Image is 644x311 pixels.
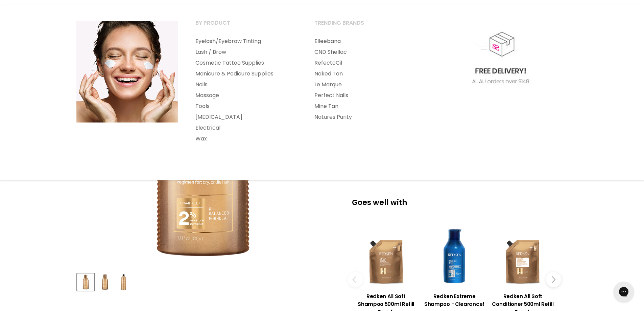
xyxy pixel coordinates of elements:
h3: Redken Extreme Shampoo - Clearance! [424,292,485,308]
a: [MEDICAL_DATA] [187,112,305,123]
button: Redken All Soft Shampoo [96,273,114,291]
iframe: Gorgias live chat messenger [610,279,637,304]
a: Massage [187,90,305,101]
ul: Main menu [306,36,424,123]
a: Tools [187,101,305,112]
button: Redken All Soft Shampoo [116,273,133,291]
a: Elleebana [306,36,424,47]
a: Le Marque [306,79,424,90]
img: Redken All Soft Shampoo [97,274,113,290]
a: Naked Tan [306,68,424,79]
button: Redken All Soft Shampoo [77,273,94,291]
a: Cosmetic Tattoo Supplies [187,58,305,68]
a: Eyelash/Eyebrow Tinting [187,36,305,47]
a: Nails [187,79,305,90]
p: Goes well with [352,188,557,210]
a: By Product [187,18,305,35]
img: Redken All Soft Shampoo [116,274,132,290]
div: Product thumbnails [76,271,331,291]
a: Perfect Nails [306,90,424,101]
a: Trending Brands [306,18,424,35]
a: Lash / Brow [187,47,305,58]
a: Manicure & Pedicure Supplies [187,68,305,79]
a: Electrical [187,123,305,133]
a: Mine Tan [306,101,424,112]
img: Redken All Soft Shampoo [78,274,94,290]
a: Natures Purity [306,112,424,123]
a: CND Shellac [306,47,424,58]
a: Wax [187,133,305,144]
a: RefectoCil [306,58,424,68]
ul: Main menu [187,36,305,144]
